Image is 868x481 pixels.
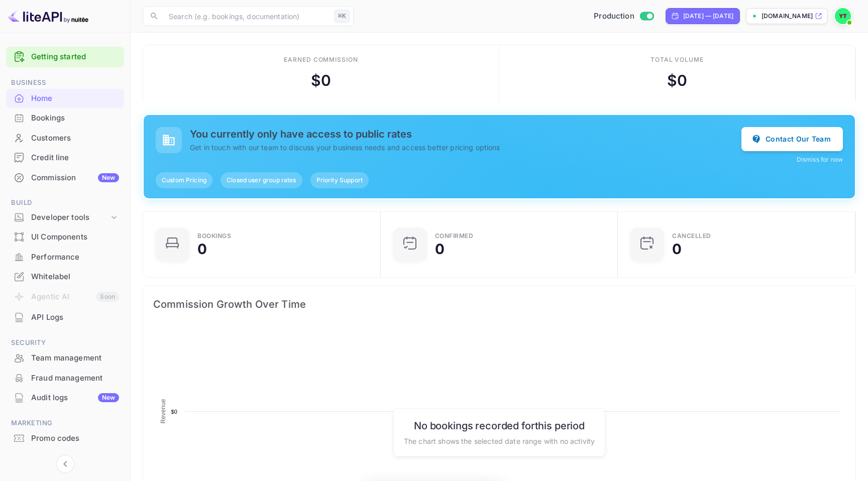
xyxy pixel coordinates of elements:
[6,369,124,387] a: Fraud management
[156,176,212,185] span: Custom Pricing
[98,173,119,182] div: New
[6,227,124,246] a: UI Components
[31,312,119,323] div: API Logs
[404,420,595,432] h6: No bookings recorded for this period
[153,296,845,312] span: Commission Growth Over Time
[6,308,124,327] div: API Logs
[762,12,813,21] p: [DOMAIN_NAME]
[8,8,88,24] img: LiteAPI logo
[6,308,124,326] a: API Logs
[31,51,119,63] a: Getting started
[197,242,207,256] div: 0
[6,267,124,286] a: Whitelabel
[31,231,119,243] div: UI Components
[6,337,124,348] span: Security
[31,252,119,263] div: Performance
[6,348,124,367] a: Team management
[683,12,733,21] div: [DATE] — [DATE]
[31,392,119,404] div: Audit logs
[6,248,124,266] a: Performance
[6,227,124,247] div: UI Components
[667,69,687,92] div: $ 0
[31,172,119,184] div: Commission
[311,69,331,92] div: $ 0
[594,11,634,22] span: Production
[835,8,851,24] img: Yassir ET TABTI
[6,77,124,88] span: Business
[741,127,843,151] button: Contact Our Team
[6,108,124,128] div: Bookings
[6,168,124,188] div: CommissionNew
[6,148,124,168] div: Credit line
[6,168,124,187] a: CommissionNew
[797,155,843,164] button: Dismiss for now
[650,55,704,64] div: Total volume
[31,133,119,144] div: Customers
[221,176,302,185] span: Closed user group rates
[404,436,595,446] p: The chart shows the selected date range with no activity
[160,399,167,423] text: Revenue
[6,47,124,67] div: Getting started
[6,418,124,429] span: Marketing
[98,393,119,402] div: New
[6,209,124,226] div: Developer tools
[31,271,119,283] div: Whitelabel
[56,455,74,473] button: Collapse navigation
[171,409,177,415] text: $0
[6,129,124,147] a: Customers
[31,93,119,104] div: Home
[190,142,741,153] p: Get in touch with our team to discuss your business needs and access better pricing options
[6,388,124,408] div: Audit logsNew
[672,233,711,239] div: CANCELLED
[197,233,231,239] div: Bookings
[6,89,124,107] a: Home
[6,369,124,388] div: Fraud management
[31,433,119,444] div: Promo codes
[6,197,124,208] span: Build
[163,6,331,26] input: Search (e.g. bookings, documentation)
[6,429,124,448] div: Promo codes
[6,89,124,108] div: Home
[6,267,124,287] div: Whitelabel
[31,352,119,364] div: Team management
[6,108,124,127] a: Bookings
[6,148,124,167] a: Credit line
[6,129,124,148] div: Customers
[435,233,474,239] div: Confirmed
[6,348,124,368] div: Team management
[31,373,119,384] div: Fraud management
[31,212,109,223] div: Developer tools
[590,11,658,22] div: Switch to Sandbox mode
[284,55,358,64] div: Earned commission
[672,242,682,256] div: 0
[6,248,124,267] div: Performance
[31,152,119,164] div: Credit line
[435,242,445,256] div: 0
[310,176,369,185] span: Priority Support
[335,10,350,23] div: ⌘K
[31,112,119,124] div: Bookings
[6,388,124,407] a: Audit logsNew
[190,128,741,140] h5: You currently only have access to public rates
[6,429,124,447] a: Promo codes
